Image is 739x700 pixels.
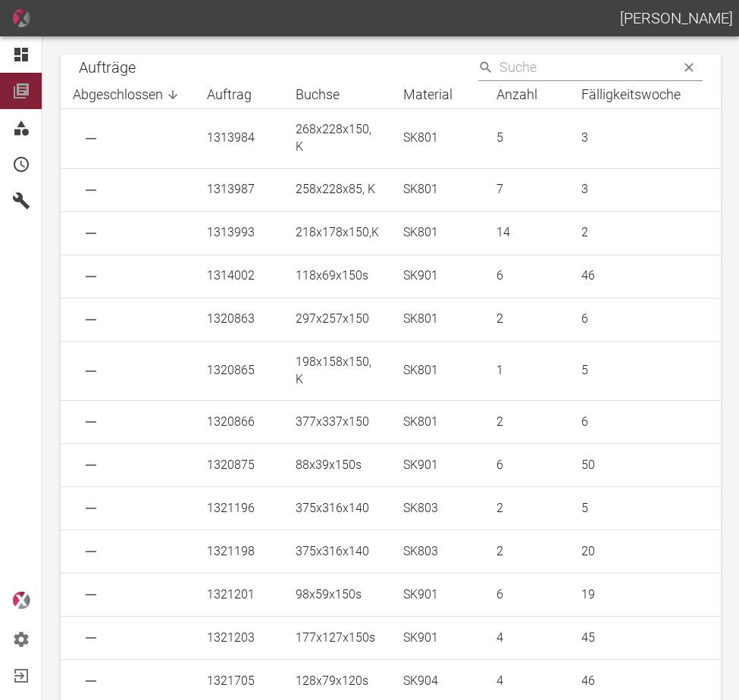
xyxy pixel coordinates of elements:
span: Fälligkeitswoche [581,86,700,104]
td: 118x69x150s [283,255,391,298]
td: SK901 [391,255,484,298]
td: SK803 [391,487,484,530]
td: 1313987 [195,168,283,211]
td: 1 [484,341,569,401]
td: 5 [484,108,569,168]
td: 2 [569,211,712,255]
td: 45 [569,617,712,660]
td: 1321198 [195,530,283,573]
td: 2 [484,530,569,573]
td: SK801 [391,168,484,211]
td: SK901 [391,573,484,617]
td: 46 [569,255,712,298]
td: 1320875 [195,444,283,487]
h1: [PERSON_NAME] [620,6,733,30]
td: 6 [484,444,569,487]
td: 1313984 [195,108,283,168]
td: 177x127x150s [283,617,391,660]
h6: Aufträge [79,55,136,80]
td: 218x178x150,K [283,211,391,255]
td: 98x59x150s [283,573,391,617]
td: SK901 [391,617,484,660]
td: 375x316x140 [283,487,391,530]
td: 258x228x85, K [283,168,391,211]
td: 88x39x150s [283,444,391,487]
td: SK801 [391,211,484,255]
td: 1320863 [195,298,283,341]
td: 1320865 [195,341,283,401]
img: logo [12,592,30,609]
td: SK901 [391,444,484,487]
td: 297x257x150 [283,298,391,341]
td: 20 [569,530,712,573]
td: 2 [484,401,569,444]
td: SK801 [391,298,484,341]
div: Buchse [296,86,379,104]
td: 5 [569,487,712,530]
td: 1313993 [195,211,283,255]
td: 6 [484,255,569,298]
td: 6 [569,401,712,444]
td: 1320866 [195,401,283,444]
td: 1321196 [195,487,283,530]
td: 1321201 [195,573,283,617]
td: 4 [484,617,569,660]
td: 1321203 [195,617,283,660]
td: SK801 [391,401,484,444]
span: Anzahl [496,86,557,104]
td: 375x316x140 [283,530,391,573]
svg: Suche [478,60,493,75]
td: SK801 [391,341,484,401]
td: 6 [569,298,712,341]
td: 3 [569,168,712,211]
input: Search [499,55,669,81]
span: Auftrag [207,86,271,104]
span: Abgeschlossen [73,86,183,104]
td: 19 [569,573,712,617]
td: 377x337x150 [283,401,391,444]
td: 268x228x150, K [283,108,391,168]
span: Buchse [296,86,359,104]
td: 198x158x150, K [283,341,391,401]
td: SK803 [391,530,484,573]
td: 2 [484,298,569,341]
td: 1314002 [195,255,283,298]
td: 50 [569,444,712,487]
td: 7 [484,168,569,211]
td: SK801 [391,108,484,168]
td: 5 [569,341,712,401]
td: 2 [484,487,569,530]
img: icon [12,9,30,27]
span: Material [403,86,472,104]
td: 6 [484,573,569,617]
td: 3 [569,108,712,168]
td: 14 [484,211,569,255]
